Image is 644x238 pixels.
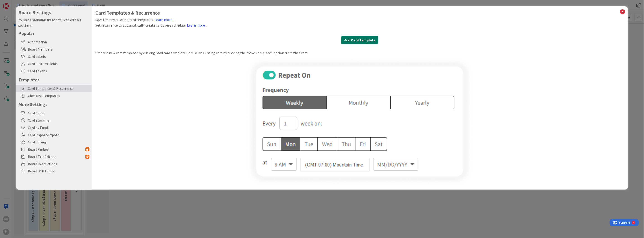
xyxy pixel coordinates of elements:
span: Board Exit Criteria [28,154,85,159]
h4: Board Settings [18,10,89,15]
span: Card Tokens [28,68,89,74]
span: Card Templates & Recurrence [28,86,89,91]
span: Checklist Templates [28,93,89,98]
div: Board WIP Limits [16,168,92,175]
button: Add Card Template [341,36,378,44]
a: Learn more... [154,17,174,22]
div: Save time by creating card templates. [95,17,624,22]
h1: Card Templates & Recurrence [95,10,624,16]
div: Card Aging [16,109,92,117]
div: Card Labels [16,53,92,60]
span: Card Voting [28,139,89,145]
div: Set recurrence to automatically create cards on a schedule. [95,22,624,28]
div: Card Blocking [16,117,92,124]
h5: Popular [18,30,89,36]
div: Automation [16,38,92,46]
span: Board Restrictions [28,161,89,167]
div: Board Members [16,46,92,53]
b: Administrator [34,18,57,22]
span: Card Custom Fields [28,61,89,66]
div: 4 [24,2,25,5]
img: card-recurrence.png [247,57,473,186]
span: Board Embed [28,147,85,152]
div: You are an . You can edit all settings. [18,17,89,28]
span: Card by Email [28,125,89,130]
div: Card Import/Export [16,131,92,138]
h5: More Settings [18,102,89,107]
h5: Templates [18,77,89,83]
a: Learn more... [187,23,207,27]
span: Support [10,1,21,6]
div: Create a new card template by clicking “Add card template”, or use an existing card by clicking t... [95,50,624,56]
